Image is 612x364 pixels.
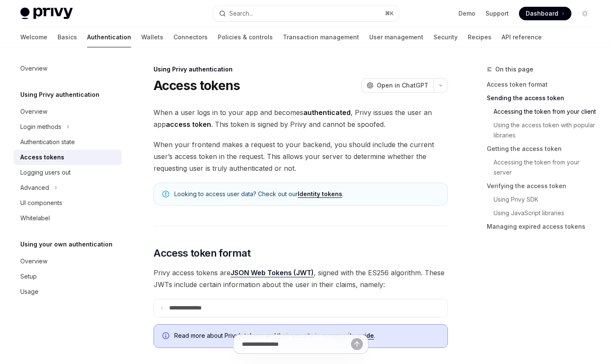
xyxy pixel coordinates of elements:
span: When your frontend makes a request to your backend, you should include the current user’s access ... [154,139,448,174]
span: Privy access tokens are , signed with the ES256 algorithm. These JWTs include certain information... [154,267,448,290]
a: Recipes [468,27,491,47]
span: Open in ChatGPT [377,81,428,90]
strong: access token [166,120,211,129]
a: Overview [14,254,122,269]
div: Setup [20,271,37,282]
a: Logging users out [14,165,122,180]
a: Sending the access token [487,91,598,105]
a: Managing expired access tokens [487,220,598,233]
span: ⌘ K [385,10,394,17]
a: Using JavaScript libraries [494,206,598,220]
a: Verifying the access token [487,179,598,193]
a: Getting the access token [487,142,598,156]
a: Basics [58,27,77,47]
a: Dashboard [519,7,571,20]
span: Looking to access user data? Check out our . [174,190,439,198]
a: Demo [458,9,475,18]
div: Access tokens [20,152,64,162]
div: Overview [20,63,47,74]
a: Access tokens [14,150,122,165]
div: Logging users out [20,167,71,178]
a: Policies & controls [218,27,273,47]
a: Identity tokens [298,190,342,198]
button: Send message [351,338,363,350]
div: Authentication state [20,137,75,147]
div: UI components [20,198,62,208]
h5: Using Privy authentication [20,90,99,100]
strong: authenticated [303,108,351,117]
a: Using Privy SDK [494,193,598,206]
div: Login methods [20,122,61,132]
a: Support [486,9,509,18]
a: Wallets [141,27,163,47]
span: On this page [495,64,533,74]
a: Accessing the token from your server [494,156,598,179]
a: Connectors [173,27,208,47]
button: Search...⌘K [213,6,399,21]
div: Overview [20,107,47,117]
a: Welcome [20,27,47,47]
a: Setup [14,269,122,284]
a: Access token format [487,78,598,91]
a: Whitelabel [14,211,122,226]
a: UI components [14,195,122,211]
span: When a user logs in to your app and becomes , Privy issues the user an app . This token is signed... [154,107,448,130]
img: light logo [20,8,73,19]
h5: Using your own authentication [20,239,113,249]
div: Advanced [20,183,49,193]
a: Authentication state [14,134,122,150]
a: User management [369,27,423,47]
div: Search... [229,8,253,19]
svg: Note [162,191,169,197]
a: Usage [14,284,122,299]
a: Authentication [87,27,131,47]
a: Overview [14,61,122,76]
svg: Info [162,332,171,341]
a: Using the access token with popular libraries [494,118,598,142]
span: Dashboard [526,9,558,18]
div: Overview [20,256,47,266]
button: Toggle dark mode [578,7,592,20]
a: Security [434,27,458,47]
a: JSON Web Tokens (JWT) [231,268,314,277]
a: Overview [14,104,122,119]
a: security guide [331,332,374,339]
a: Transaction management [283,27,359,47]
a: Accessing the token from your client [494,105,598,118]
div: Usage [20,287,38,297]
h1: Access tokens [154,78,240,93]
button: Open in ChatGPT [361,78,434,93]
div: Using Privy authentication [154,65,448,74]
span: Access token format [154,246,251,260]
span: Read more about Privy’s tokens and their security in our . [174,331,439,340]
a: API reference [502,27,542,47]
div: Whitelabel [20,213,50,223]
